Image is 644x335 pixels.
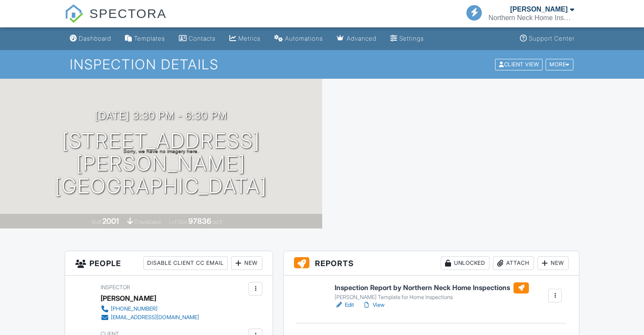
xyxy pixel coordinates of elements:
[362,301,385,309] a: View
[101,284,130,291] span: Inspector
[122,31,169,47] a: Templates
[231,256,262,270] div: New
[441,256,490,270] div: Unlocked
[101,313,199,322] a: [EMAIL_ADDRESS][DOMAIN_NAME]
[134,35,165,42] div: Templates
[489,14,574,22] div: Northern Neck Home Inspections
[65,4,83,23] img: The Best Home Inspection Software - Spectora
[387,31,427,47] a: Settings
[347,35,377,42] div: Advanced
[493,256,534,270] div: Attach
[175,31,219,47] a: Contacts
[92,219,101,225] span: Built
[333,31,380,47] a: Advanced
[546,59,573,70] div: More
[101,305,199,313] a: [PHONE_NUMBER]
[143,256,228,270] div: Disable Client CC Email
[284,251,579,276] h3: Reports
[495,59,543,70] div: Client View
[510,5,567,14] div: [PERSON_NAME]
[188,216,211,225] div: 97836
[516,31,578,47] a: Support Center
[102,216,119,225] div: 2001
[399,35,424,42] div: Settings
[89,4,167,22] span: SPECTORA
[335,282,529,293] h6: Inspection Report by Northern Neck Home Inspections
[335,282,529,301] a: Inspection Report by Northern Neck Home Inspections [PERSON_NAME] Template for Home Inspections
[65,13,167,29] a: SPECTORA
[14,130,309,197] h1: [STREET_ADDRESS][PERSON_NAME] [GEOGRAPHIC_DATA]
[169,219,187,225] span: Lot Size
[101,292,156,305] div: [PERSON_NAME]
[70,57,574,72] h1: Inspection Details
[271,31,326,47] a: Automations (Basic)
[529,35,575,42] div: Support Center
[494,61,545,67] a: Client View
[285,35,323,42] div: Automations
[111,314,199,321] div: [EMAIL_ADDRESS][DOMAIN_NAME]
[79,35,111,42] div: Dashboard
[238,35,261,42] div: Metrics
[335,301,354,309] a: Edit
[95,110,227,122] h3: [DATE] 3:30 pm - 6:30 pm
[213,219,223,225] span: sq.ft.
[537,256,569,270] div: New
[111,305,157,312] div: [PHONE_NUMBER]
[226,31,264,47] a: Metrics
[189,35,216,42] div: Contacts
[335,294,529,301] div: [PERSON_NAME] Template for Home Inspections
[66,31,115,47] a: Dashboard
[65,251,273,276] h3: People
[134,219,161,225] span: crawlspace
